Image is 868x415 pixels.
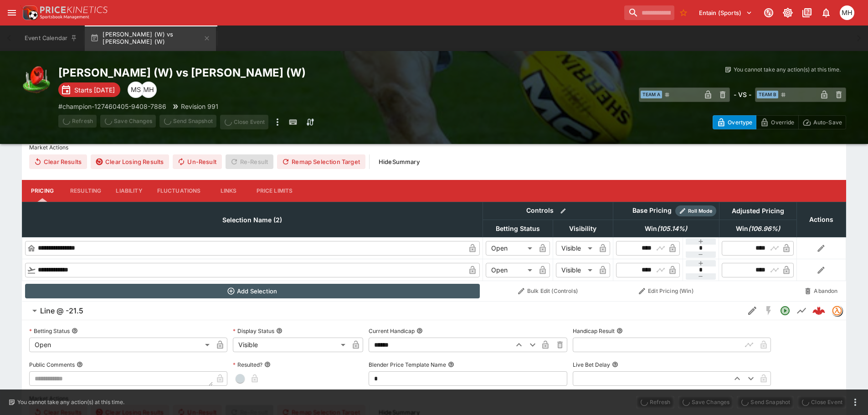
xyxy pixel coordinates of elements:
[713,115,846,129] div: Start From
[22,180,63,202] button: Pricing
[58,66,452,80] h2: Copy To Clipboard
[63,180,108,202] button: Resulting
[573,327,615,335] p: Handicap Result
[22,66,51,95] img: australian_rules.png
[760,302,777,319] button: SGM Disabled
[29,361,75,369] p: Public Comments
[810,302,828,320] a: 6ab25189-261d-4dff-bb9e-e5b08799ed8c
[657,223,687,234] em: ( 105.14 %)
[556,263,596,277] div: Visible
[799,284,843,298] button: Abandon
[29,338,213,352] div: Open
[29,327,70,335] p: Betting Status
[559,223,606,234] span: Visibility
[713,115,756,129] button: Overtype
[29,141,839,154] label: Market Actions
[40,306,83,316] h6: Line @ -21.5
[17,398,124,406] p: You cannot take any action(s) at this time.
[840,5,854,20] div: Michael Hutchinson
[416,328,423,334] button: Current Handicap
[29,154,87,169] button: Clear Results
[72,328,78,334] button: Betting Status
[212,215,292,225] span: Selection Name (2)
[277,154,365,169] button: Remap Selection Target
[77,361,83,368] button: Public Comments
[780,5,796,21] button: Toggle light/dark mode
[249,180,300,202] button: Price Limits
[486,263,535,277] div: Open
[233,327,274,335] p: Display Status
[40,6,108,13] img: PriceKinetics
[813,118,842,127] p: Auto-Save
[624,5,674,20] input: search
[616,328,623,334] button: Handicap Result
[744,302,760,319] button: Edit Detail
[128,82,144,98] div: Matthew Scott
[226,154,273,169] span: Re-Result
[140,82,157,98] div: Michael Hutchinson
[208,180,249,202] button: Links
[780,305,791,316] svg: Open
[276,328,282,334] button: Display Status
[58,102,166,111] p: Copy To Clipboard
[486,241,535,256] div: Open
[486,223,550,234] span: Betting Status
[20,4,38,22] img: PriceKinetics Logo
[369,361,446,369] p: Blender Price Template Name
[272,115,283,129] button: more
[793,302,810,319] button: Line
[173,154,221,169] button: Un-Result
[734,66,841,74] p: You cannot take any action(s) at this time.
[40,15,89,19] img: Sportsbook Management
[748,223,780,234] em: ( 106.96 %)
[675,205,716,216] div: Show/hide Price Roll mode configuration.
[19,26,83,51] button: Event Calendar
[837,3,857,23] button: Michael Hutchinson
[812,304,825,317] img: logo-cerberus--red.svg
[756,115,798,129] button: Override
[483,202,613,220] th: Controls
[233,338,349,352] div: Visible
[25,284,480,298] button: Add Selection
[616,284,716,298] button: Edit Pricing (Win)
[798,115,846,129] button: Auto-Save
[373,154,425,169] button: HideSummary
[812,304,825,317] div: 6ab25189-261d-4dff-bb9e-e5b08799ed8c
[850,397,861,408] button: more
[612,361,618,368] button: Live Bet Delay
[629,205,675,216] div: Base Pricing
[676,5,691,20] button: No Bookmarks
[760,5,777,21] button: Connected to PK
[4,5,20,21] button: open drawer
[832,306,842,316] img: tradingmodel
[799,5,815,21] button: Documentation
[91,154,169,169] button: Clear Losing Results
[369,327,415,335] p: Current Handicap
[832,305,842,316] div: tradingmodel
[771,118,794,127] p: Override
[777,302,793,319] button: Open
[150,180,208,202] button: Fluctuations
[108,180,149,202] button: Liability
[726,223,790,234] span: Win(106.96%)
[74,85,115,95] p: Starts [DATE]
[693,5,758,20] button: Select Tenant
[734,90,751,99] h6: - VS -
[264,361,271,368] button: Resulted?
[556,241,596,256] div: Visible
[641,91,662,98] span: Team A
[684,207,716,215] span: Roll Mode
[796,202,846,237] th: Actions
[181,102,218,111] p: Revision 991
[485,284,610,298] button: Bulk Edit (Controls)
[573,361,610,369] p: Live Bet Delay
[728,118,752,127] p: Overtype
[22,302,744,320] button: Line @ -21.5
[448,361,454,368] button: Blender Price Template Name
[635,223,697,234] span: Win(105.14%)
[557,205,569,217] button: Bulk edit
[719,202,796,220] th: Adjusted Pricing
[85,26,216,51] button: [PERSON_NAME] (W) vs [PERSON_NAME] (W)
[757,91,778,98] span: Team B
